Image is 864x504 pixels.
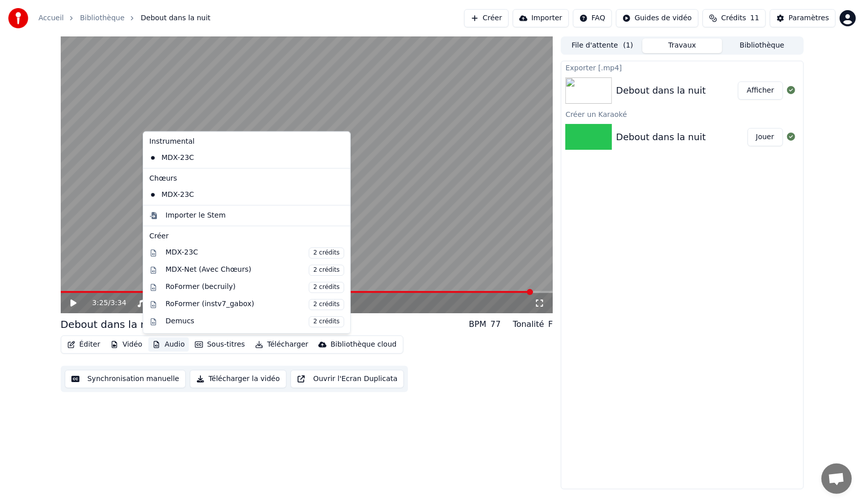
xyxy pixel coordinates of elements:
button: Afficher [738,81,783,100]
button: Ouvrir l'Ecran Duplicata [291,370,404,388]
div: RoFormer (instv7_gabox) [166,299,344,310]
div: MDX-Net (Avec Chœurs) [166,265,344,276]
div: Créer [149,231,344,241]
span: 2 crédits [309,299,344,310]
button: Paramètres [770,9,836,27]
div: Debout dans la nuit [616,130,706,144]
button: Guides de vidéo [616,9,698,27]
div: Paramètres [789,13,829,23]
a: Bibliothèque [80,13,125,23]
button: Sous-titres [191,338,249,352]
div: MDX-23C [145,187,333,203]
div: Debout dans la nuit [61,317,160,331]
div: MDX-23C [145,150,333,166]
div: Créer un Karaoké [561,108,803,120]
div: Debout dans la nuit [616,83,706,98]
button: Télécharger [251,338,312,352]
button: File d'attente [562,38,642,53]
div: F [548,318,553,330]
a: Accueil [38,13,64,23]
span: Debout dans la nuit [141,13,211,23]
nav: breadcrumb [38,13,211,23]
button: Audio [148,338,189,352]
div: BPM [469,318,486,330]
div: / [92,298,116,308]
button: Crédits11 [703,9,766,27]
span: Crédits [721,13,746,23]
span: ( 1 ) [623,40,633,51]
div: Bibliothèque cloud [331,340,396,350]
button: Jouer [748,128,783,146]
div: Importer le Stem [166,211,226,221]
div: RoFormer (becruily) [166,282,344,293]
img: youka [8,8,28,28]
button: Créer [464,9,509,27]
span: 11 [750,13,759,23]
div: Demucs [166,316,344,327]
div: Tonalité [513,318,544,330]
div: Instrumental [145,134,348,150]
span: 2 crédits [309,247,344,259]
button: Télécharger la vidéo [190,370,286,388]
div: 77 [490,318,501,330]
span: 2 crédits [309,265,344,276]
span: 2 crédits [309,316,344,327]
div: MDX-23C [166,247,344,259]
button: Synchronisation manuelle [65,370,186,388]
a: Ouvrir le chat [821,464,852,494]
span: 2 crédits [309,282,344,293]
button: Travaux [642,38,722,53]
div: Chœurs [145,171,348,187]
button: Bibliothèque [722,38,802,53]
button: Importer [513,9,569,27]
button: Vidéo [106,338,146,352]
span: 3:25 [92,298,108,308]
button: Éditer [63,338,104,352]
div: Exporter [.mp4] [561,61,803,73]
span: 3:34 [110,298,126,308]
button: FAQ [573,9,612,27]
